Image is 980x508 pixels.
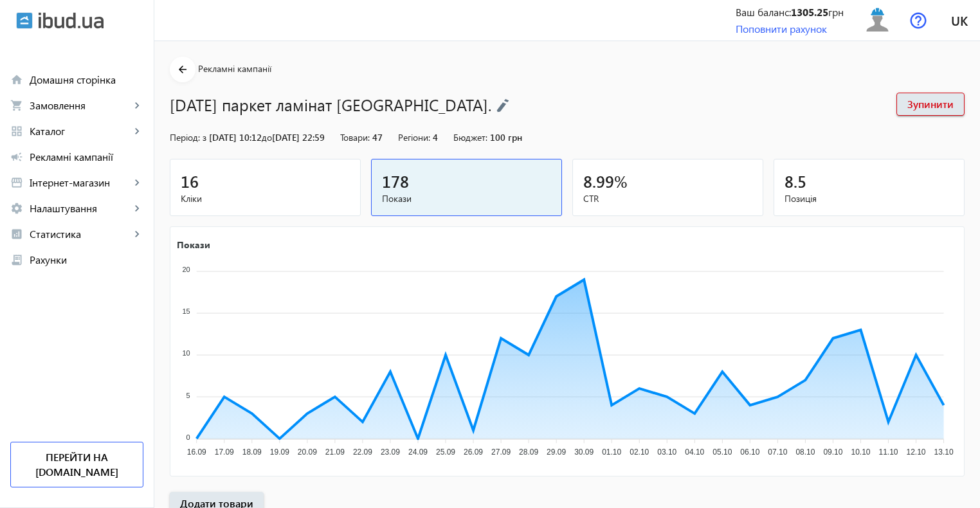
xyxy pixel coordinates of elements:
[215,448,234,457] tspan: 17.09
[10,228,23,240] mat-icon: analytics
[30,202,131,215] span: Налаштування
[685,448,704,457] tspan: 04.10
[408,448,428,457] tspan: 24.09
[186,391,190,399] tspan: 5
[547,448,566,457] tspan: 29.09
[10,253,23,266] mat-icon: receipt_long
[453,131,487,143] span: Бюджет:
[131,176,143,189] mat-icon: keyboard_arrow_right
[177,238,210,250] text: Покази
[131,99,143,112] mat-icon: keyboard_arrow_right
[10,99,23,112] mat-icon: shopping_cart
[131,125,143,138] mat-icon: keyboard_arrow_right
[851,448,870,457] tspan: 10.10
[242,448,262,457] tspan: 18.09
[785,170,806,192] span: 8.5
[30,176,131,189] span: Інтернет-магазин
[614,170,628,192] span: %
[170,131,206,143] span: Період: з
[398,131,430,143] span: Регіони:
[10,176,23,189] mat-icon: storefront
[39,12,104,29] img: ibud_text.svg
[182,307,190,315] tspan: 15
[340,131,370,143] span: Товари:
[896,93,965,116] button: Зупинити
[464,448,483,457] tspan: 26.09
[198,62,271,75] span: Рекламні кампанії
[907,97,954,111] span: Зупинити
[372,131,383,143] span: 47
[433,131,438,143] span: 4
[186,433,190,441] tspan: 0
[491,448,511,457] tspan: 27.09
[10,73,23,86] mat-icon: home
[795,448,815,457] tspan: 08.10
[353,448,372,457] tspan: 22.09
[181,192,350,205] span: Кліки
[30,99,131,112] span: Замовлення
[934,448,954,457] tspan: 13.10
[630,448,649,457] tspan: 02.10
[30,228,131,240] span: Статистика
[298,448,317,457] tspan: 20.09
[10,442,143,487] a: Перейти на [DOMAIN_NAME]
[791,5,828,19] b: 1305.25
[382,192,551,205] span: Покази
[187,448,206,457] tspan: 16.09
[262,131,272,143] span: до
[10,125,23,138] mat-icon: grid_view
[181,170,199,192] span: 16
[16,12,33,29] img: ibud.svg
[490,131,522,143] span: 100 грн
[270,448,289,457] tspan: 19.09
[736,22,827,35] a: Поповнити рахунок
[878,448,898,457] tspan: 11.10
[574,448,594,457] tspan: 30.09
[736,5,844,19] div: Ваш баланс: грн
[30,253,143,266] span: Рахунки
[951,12,968,28] span: uk
[175,62,191,78] mat-icon: arrow_back
[785,192,954,205] span: Позиція
[712,448,732,457] tspan: 05.10
[583,170,614,192] span: 8.99
[10,202,23,215] mat-icon: settings
[209,131,325,143] span: [DATE] 10:12 [DATE] 22:59
[131,202,143,215] mat-icon: keyboard_arrow_right
[182,349,190,357] tspan: 10
[519,448,538,457] tspan: 28.09
[382,170,409,192] span: 178
[10,150,23,163] mat-icon: campaign
[436,448,455,457] tspan: 25.09
[910,12,927,29] img: help.svg
[926,457,967,495] iframe: chat widget
[768,448,787,457] tspan: 07.10
[131,228,143,240] mat-icon: keyboard_arrow_right
[863,6,892,35] img: user.svg
[30,125,131,138] span: Каталог
[602,448,621,457] tspan: 01.10
[325,448,345,457] tspan: 21.09
[182,266,190,273] tspan: 20
[907,448,926,457] tspan: 12.10
[740,448,759,457] tspan: 06.10
[823,448,842,457] tspan: 09.10
[30,73,143,86] span: Домашня сторінка
[30,150,143,163] span: Рекламні кампанії
[170,93,884,116] h1: [DATE] паркет ламінат [GEOGRAPHIC_DATA].
[583,192,752,205] span: CTR
[381,448,400,457] tspan: 23.09
[657,448,676,457] tspan: 03.10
